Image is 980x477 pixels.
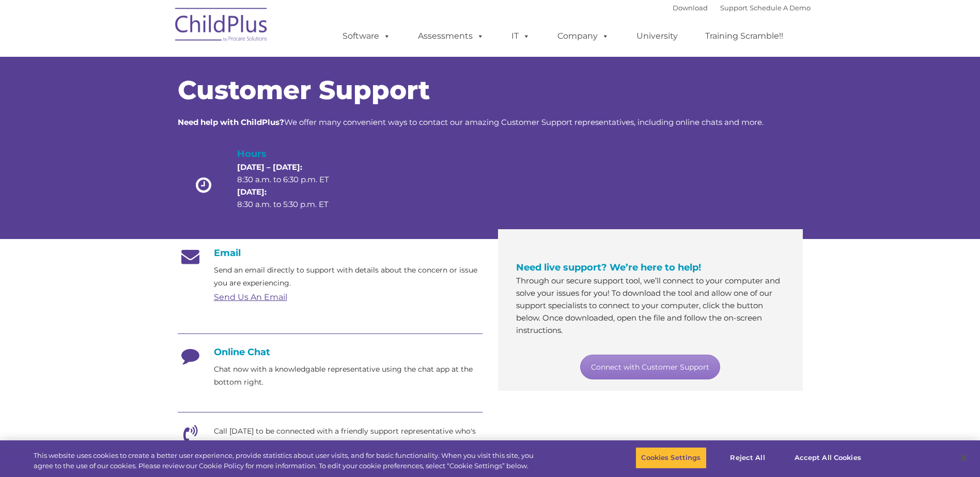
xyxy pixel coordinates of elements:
img: ChildPlus by Procare Solutions [170,1,273,52]
strong: [DATE] – [DATE]: [237,162,302,172]
a: Company [547,26,619,46]
p: Call [DATE] to be connected with a friendly support representative who's eager to help. [214,425,483,451]
a: Download [673,4,708,12]
p: Send an email directly to support with details about the concern or issue you are experiencing. [214,264,483,290]
font: | [673,4,811,12]
span: We offer many convenient ways to contact our amazing Customer Support representatives, including ... [178,117,764,127]
button: Reject All [715,447,780,469]
h4: Email [178,247,483,259]
a: Connect with Customer Support [580,355,720,379]
strong: [DATE]: [237,187,267,197]
div: This website uses cookies to create a better user experience, provide statistics about user visit... [34,451,539,471]
a: Schedule A Demo [750,4,811,12]
a: Training Scramble!! [695,26,794,46]
h4: Online Chat [178,346,483,358]
button: Accept All Cookies [789,447,867,469]
span: Customer Support [178,74,430,106]
a: Support [720,4,748,12]
p: Chat now with a knowledgable representative using the chat app at the bottom right. [214,363,483,389]
a: Assessments [408,26,494,46]
a: Send Us An Email [214,292,287,302]
a: University [626,26,688,46]
a: IT [501,26,540,46]
strong: Need help with ChildPlus? [178,117,284,127]
button: Close [952,447,975,469]
p: 8:30 a.m. to 6:30 p.m. ET 8:30 a.m. to 5:30 p.m. ET [237,161,347,211]
h4: Hours [237,147,347,161]
button: Cookies Settings [635,447,706,469]
p: Through our secure support tool, we’ll connect to your computer and solve your issues for you! To... [516,275,785,337]
a: Software [332,26,401,46]
span: Need live support? We’re here to help! [516,262,701,273]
